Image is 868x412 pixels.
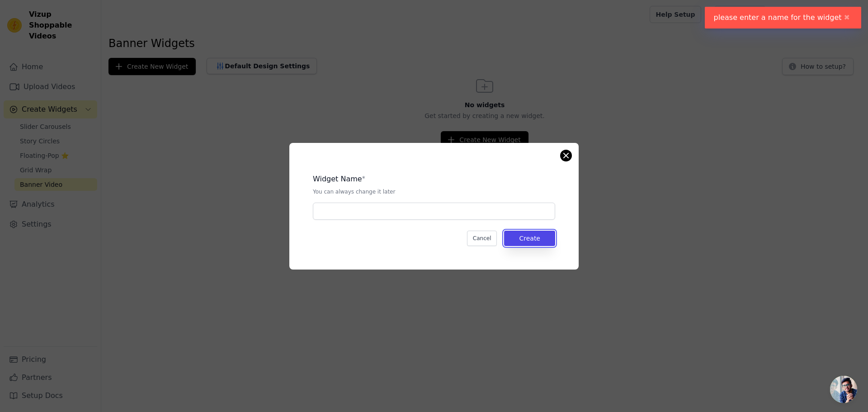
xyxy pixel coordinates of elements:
[705,7,861,28] div: please enter a name for the widget
[313,174,362,185] legend: Widget Name
[504,231,555,246] button: Create
[561,150,571,161] button: Close modal
[467,231,497,246] button: Cancel
[313,188,555,195] p: You can always change it later
[842,12,852,23] button: Close
[830,376,857,403] a: Open chat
